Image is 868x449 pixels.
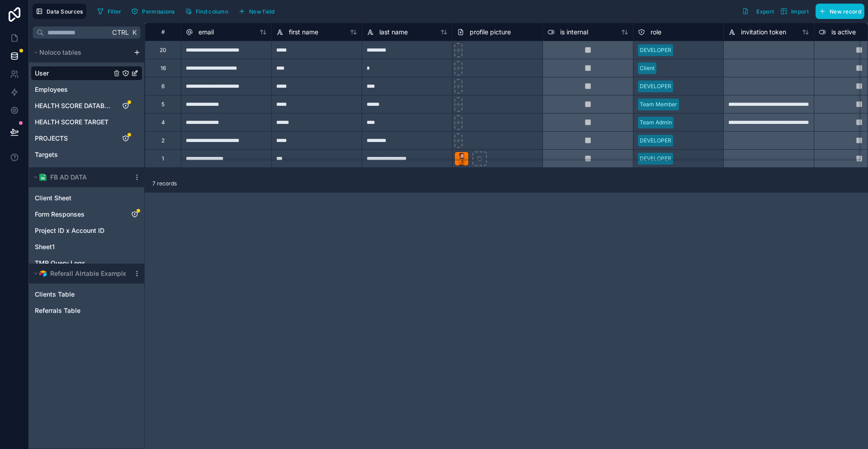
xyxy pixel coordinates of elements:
[160,65,166,72] div: 16
[94,5,125,18] button: Filter
[640,46,671,54] div: DEVELOPER
[640,100,677,109] div: Team Member
[560,28,588,37] span: is internal
[162,155,164,162] div: 1
[161,137,165,144] div: 2
[640,155,671,163] div: DEVELOPER
[830,8,861,15] span: New record
[196,8,228,15] span: Find column
[161,83,165,90] div: 6
[128,5,181,18] a: Permissions
[108,8,122,15] span: Filter
[831,28,856,37] span: is active
[379,28,408,37] span: last name
[640,82,671,90] div: DEVELOPER
[235,5,278,18] button: New field
[152,180,177,187] span: 7 records
[111,27,130,38] span: Ctrl
[640,137,671,145] div: DEVELOPER
[289,28,318,37] span: first name
[640,64,655,72] div: Client
[640,118,672,127] div: Team Admin
[160,47,166,54] div: 20
[131,29,137,36] span: K
[198,28,214,37] span: email
[33,4,86,19] button: Data Sources
[161,101,165,108] div: 5
[142,8,175,15] span: Permissions
[161,119,165,126] div: 4
[128,5,178,18] button: Permissions
[816,4,864,19] button: New record
[777,4,812,19] button: Import
[152,28,174,35] div: #
[470,28,511,37] span: profile picture
[249,8,275,15] span: New field
[182,5,231,18] button: Find column
[756,8,774,15] span: Export
[812,4,864,19] a: New record
[739,4,777,19] button: Export
[791,8,809,15] span: Import
[47,8,83,15] span: Data Sources
[651,28,661,37] span: role
[741,28,786,37] span: invitation token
